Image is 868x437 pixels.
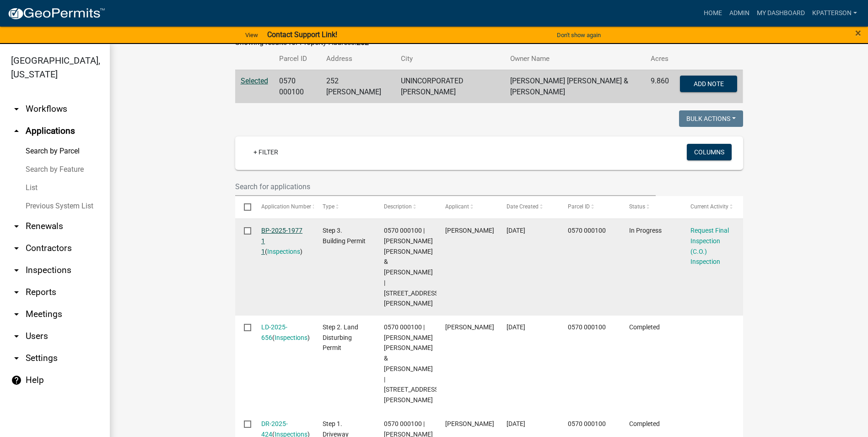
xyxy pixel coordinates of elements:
th: Address [321,48,395,70]
th: City [395,48,505,70]
span: Dara Hester [445,227,494,234]
i: arrow_drop_down [11,243,22,254]
a: Home [700,5,726,22]
datatable-header-cell: Parcel ID [559,196,620,218]
span: 06/04/2025 [507,420,525,427]
span: × [855,27,861,39]
i: arrow_drop_down [11,221,22,232]
a: LD-2025-656 [261,323,287,341]
datatable-header-cell: Current Activity [682,196,743,218]
i: arrow_drop_up [11,126,22,137]
a: KPATTERSON [809,5,861,22]
div: ( ) [261,225,305,257]
button: Add Note [680,76,737,92]
a: + Filter [246,144,286,160]
th: Parcel ID [274,48,321,70]
span: 0570 000100 [568,323,606,331]
datatable-header-cell: Type [314,196,375,218]
span: 0570 000100 [568,420,606,427]
datatable-header-cell: Application Number [253,196,314,218]
span: 0570 000100 | LINFORS NILS ERIC & STACY | 252 TOMME RD [384,227,440,307]
datatable-header-cell: Select [235,196,253,218]
span: Add Note [694,80,724,87]
span: Date Created [507,203,539,210]
th: Owner Name [505,48,646,70]
i: arrow_drop_down [11,104,22,115]
span: Type [323,203,334,210]
button: Don't show again [553,27,604,43]
span: Current Activity [690,203,728,210]
span: Parcel ID [568,203,590,210]
td: 9.860 [645,70,674,103]
button: Columns [687,144,732,160]
datatable-header-cell: Applicant [437,196,498,218]
a: Inspections [267,248,300,255]
i: arrow_drop_down [11,309,22,320]
span: Dara Hester [445,420,494,427]
span: Step 3. Building Permit [323,227,366,245]
a: Inspections [275,334,307,341]
a: View [242,27,262,43]
td: 252 [PERSON_NAME] [321,70,395,103]
i: arrow_drop_down [11,353,22,364]
span: 0570 000100 [568,227,606,234]
datatable-header-cell: Date Created [498,196,559,218]
span: 06/04/2025 [507,323,525,331]
span: Completed [629,323,660,331]
td: UNINCORPORATED [PERSON_NAME] [395,70,505,103]
span: Description [384,203,412,210]
span: Dara Hester [445,323,494,331]
input: Search for applications [235,177,656,196]
i: arrow_drop_down [11,265,22,276]
span: In Progress [629,227,662,234]
span: Step 2. Land Disturbing Permit [323,323,358,352]
span: 0570 000100 | LINFORS NILS ERIC & STACY | 252 TOMME RD [384,323,440,404]
span: Completed [629,420,660,427]
span: Status [629,203,645,210]
a: Request Final Inspection (C.O.) Inspection [690,227,729,265]
i: arrow_drop_down [11,287,22,298]
td: [PERSON_NAME] [PERSON_NAME] & [PERSON_NAME] [505,70,646,103]
th: Acres [645,48,674,70]
button: Bulk Actions [679,110,743,127]
div: ( ) [261,322,305,343]
td: 0570 000100 [274,70,321,103]
strong: Contact Support Link! [267,30,337,39]
a: Admin [726,5,753,22]
i: help [11,375,22,386]
span: Application Number [261,203,311,210]
span: Applicant [445,203,469,210]
a: BP-2025-1977 1 1 [261,227,302,255]
i: arrow_drop_down [11,331,22,342]
datatable-header-cell: Description [375,196,437,218]
button: Close [855,27,861,38]
a: Selected [241,76,268,85]
a: My Dashboard [753,5,809,22]
datatable-header-cell: Status [620,196,682,218]
span: 06/16/2025 [507,227,525,234]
